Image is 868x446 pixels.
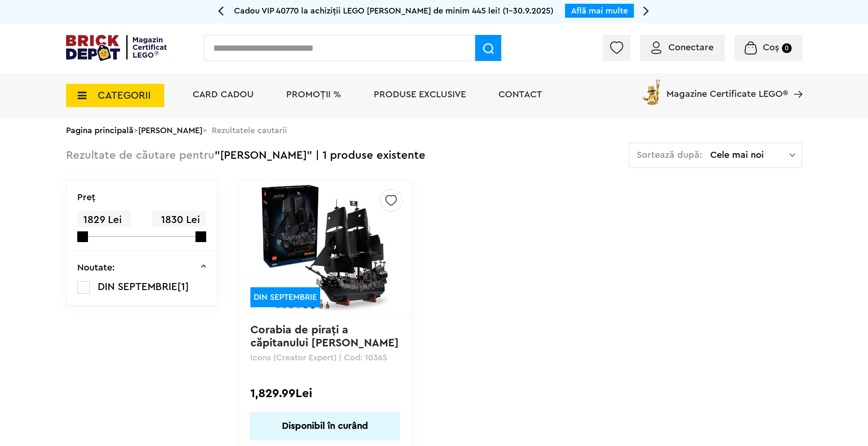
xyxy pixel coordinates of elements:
[77,263,115,272] p: Noutate:
[250,287,320,307] div: DIN SEPTEMBRIE
[138,126,202,135] a: [PERSON_NAME]
[250,324,399,349] a: Corabia de piraţi a căpitanului [PERSON_NAME]
[651,43,713,52] a: Conectare
[66,142,425,169] div: "[PERSON_NAME]" | 1 produse existente
[193,90,254,99] a: Card Cadou
[66,118,802,142] div: > > Rezultatele cautarii
[286,90,341,99] a: PROMOȚII %
[374,90,466,99] a: Produse exclusive
[710,150,789,160] span: Cele mai noi
[666,77,788,99] span: Magazine Certificate LEGO®
[177,282,189,292] span: [1]
[250,353,400,362] p: Icons (Creator Expert) | Cod: 10365
[782,43,792,53] small: 0
[788,77,802,87] a: Magazine Certificate LEGO®
[571,7,628,15] a: Află mai multe
[763,43,779,52] span: Coș
[260,183,390,313] img: Corabia de piraţi a căpitanului Jack Sparrow
[77,193,95,202] p: Preţ
[66,126,134,135] a: Pagina principală
[98,282,177,292] span: DIN SEPTEMBRIE
[250,387,400,399] div: 1,829.99Lei
[98,90,151,101] span: CATEGORII
[66,150,215,161] span: Rezultate de căutare pentru
[77,211,131,229] span: 1829 Lei
[637,150,702,160] span: Sortează după:
[498,90,542,99] a: Contact
[152,211,206,229] span: 1830 Lei
[668,43,713,52] span: Conectare
[234,7,553,15] span: Cadou VIP 40770 la achiziții LEGO [PERSON_NAME] de minim 445 lei! (1-30.9.2025)
[249,412,400,440] a: Disponibil în curând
